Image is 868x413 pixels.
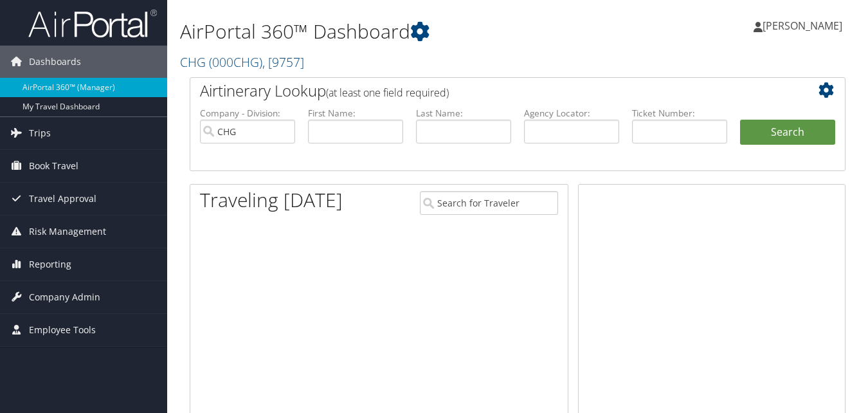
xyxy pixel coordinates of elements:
[754,6,855,45] a: [PERSON_NAME]
[209,53,262,71] span: ( 000CHG )
[763,19,842,33] span: [PERSON_NAME]
[308,107,403,120] label: First Name:
[29,216,106,248] span: Risk Management
[29,314,96,346] span: Employee Tools
[524,107,619,120] label: Agency Locator:
[29,183,96,215] span: Travel Approval
[29,46,81,78] span: Dashboards
[29,150,78,182] span: Book Travel
[200,187,343,214] h1: Traveling [DATE]
[29,281,100,313] span: Company Admin
[416,107,511,120] label: Last Name:
[200,80,781,102] h2: Airtinerary Lookup
[420,191,557,215] input: Search for Traveler
[326,86,449,100] span: (at least one field required)
[632,107,727,120] label: Ticket Number:
[28,8,157,39] img: airportal-logo.png
[200,107,295,120] label: Company - Division:
[180,53,304,71] a: CHG
[29,117,51,149] span: Trips
[29,248,71,280] span: Reporting
[262,53,304,71] span: , [ 9757 ]
[740,120,835,145] button: Search
[180,18,630,45] h1: AirPortal 360™ Dashboard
